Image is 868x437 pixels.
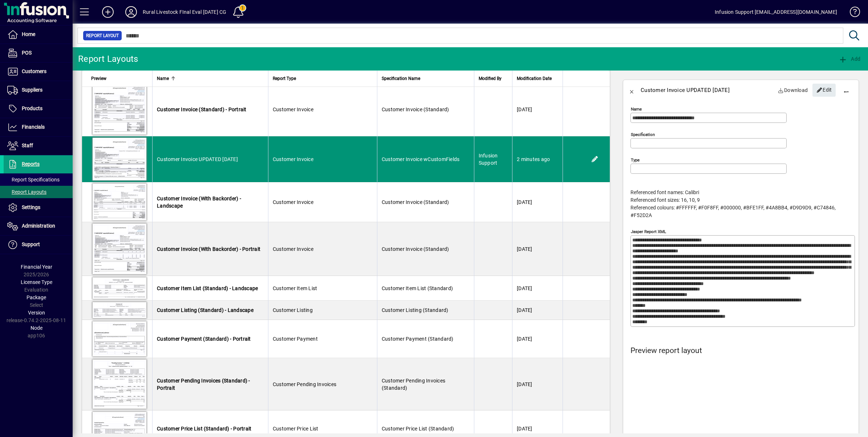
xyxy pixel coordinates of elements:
[631,229,666,234] mat-label: Jasper Report XML
[273,75,296,83] span: Report Type
[157,156,238,162] span: Customer Invoice UPDATED [DATE]
[157,426,251,432] span: Customer Price List (Standard) - Portrait
[479,75,502,83] span: Modified By
[22,161,40,167] span: Reports
[22,50,32,56] span: POS
[4,173,73,186] a: Report Specifications
[273,285,317,291] span: Customer Item List
[382,156,460,162] span: Customer Invoice wCustomFields
[4,137,73,155] a: Staff
[4,100,73,118] a: Products
[7,177,60,183] span: Report Specifications
[273,426,319,432] span: Customer Price List
[157,246,260,252] span: Customer Invoice (With Backorder) - Portrait
[96,5,119,19] button: Add
[4,44,73,62] a: POS
[512,276,563,301] td: [DATE]
[22,223,55,229] span: Administration
[27,294,46,300] span: Package
[28,310,45,316] span: Version
[22,204,40,210] span: Settings
[816,84,832,96] span: Edit
[630,189,699,195] span: Referenced font names: Calibri
[273,336,318,342] span: Customer Payment
[4,236,73,254] a: Support
[631,157,640,163] mat-label: Type
[512,83,563,136] td: [DATE]
[22,105,42,111] span: Products
[273,381,336,387] span: Customer Pending Invoices
[382,75,420,83] span: Specification Name
[91,75,106,83] span: Preview
[273,75,373,83] div: Report Type
[623,81,641,99] button: Back
[143,6,226,18] div: Rural Livestock FInal Eval [DATE] CG
[4,63,73,81] a: Customers
[22,143,33,148] span: Staff
[22,241,40,247] span: Support
[4,186,73,198] a: Report Layouts
[22,87,42,93] span: Suppliers
[4,217,73,235] a: Administration
[517,75,552,83] span: Modification Date
[157,336,251,342] span: Customer Payment (Standard) - Portrait
[631,132,655,137] mat-label: Specification
[382,107,449,112] span: Customer Invoice (Standard)
[21,264,52,270] span: Financial Year
[157,378,250,391] span: Customer Pending Invoices (Standard) - Portrait
[273,156,313,162] span: Customer Invoice
[631,107,642,112] mat-label: Name
[157,196,241,209] span: Customer Invoice (With Backorder) - Landscape
[273,246,313,252] span: Customer Invoice
[512,182,563,222] td: [DATE]
[4,25,73,44] a: Home
[4,118,73,136] a: Financials
[22,31,35,37] span: Home
[4,81,73,99] a: Suppliers
[7,189,46,195] span: Report Layouts
[21,279,52,285] span: Licensee Type
[382,378,445,391] span: Customer Pending Invoices (Standard)
[382,426,454,432] span: Customer Price List (Standard)
[119,5,143,19] button: Profile
[22,68,46,74] span: Customers
[78,53,138,65] div: Report Layouts
[382,75,470,83] div: Specification Name
[273,199,313,205] span: Customer Invoice
[512,358,563,410] td: [DATE]
[273,307,313,313] span: Customer Listing
[630,197,700,203] span: Referenced font sizes: 16, 10, 9
[22,124,45,130] span: Financials
[630,205,836,218] span: Referenced colours: #FFFFFF, #F0F8FF, #000000, #BFE1FF, #4A8BB4, #D9D9D9, #C74846, #F52D2A
[512,136,563,182] td: 2 minutes ago
[86,32,119,39] span: Report Layout
[382,336,454,342] span: Customer Payment (Standard)
[589,153,601,165] button: Edit
[157,75,264,83] div: Name
[273,107,313,112] span: Customer Invoice
[31,325,42,331] span: Node
[157,107,247,112] span: Customer Invoice (Standard) - Portrait
[512,222,563,276] td: [DATE]
[775,84,811,97] a: Download
[157,307,253,313] span: Customer Listing (Standard) - Landscape
[812,84,836,97] button: Edit
[382,246,449,252] span: Customer Invoice (Standard)
[512,301,563,320] td: [DATE]
[837,81,855,99] button: More options
[837,52,862,65] button: Add
[382,285,453,291] span: Customer Item List (Standard)
[157,75,169,83] span: Name
[382,307,449,313] span: Customer Listing (Standard)
[844,1,859,25] a: Knowledge Base
[839,56,860,62] span: Add
[641,84,730,96] div: Customer Invoice UPDATED [DATE]
[715,6,837,18] div: Infusion Support [EMAIL_ADDRESS][DOMAIN_NAME]
[778,84,808,96] span: Download
[382,199,449,205] span: Customer Invoice (Standard)
[479,153,498,166] span: Infusion Support
[630,346,855,355] h4: Preview report layout
[4,199,73,217] a: Settings
[517,75,558,83] div: Modification Date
